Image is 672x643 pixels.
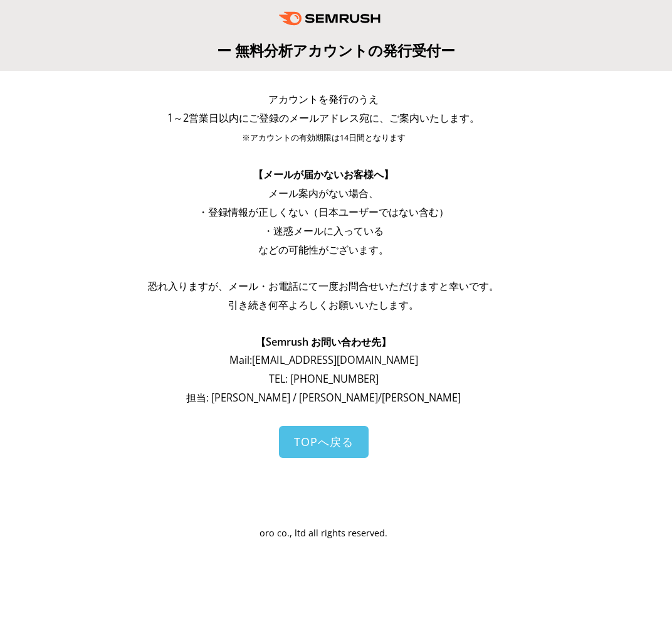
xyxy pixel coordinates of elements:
span: 恐れ入りますが、メール・お電話にて一度お問合せいただけますと幸いです。 [148,279,499,293]
span: TOPへ戻る [294,434,354,449]
span: 【メールが届かないお客様へ】 [253,167,394,181]
span: アカウントを発行のうえ [268,92,379,106]
span: などの可能性がございます。 [258,243,389,257]
span: oro co., ltd all rights reserved. [260,527,387,539]
span: ・迷惑メールに入っている [263,224,384,238]
a: TOPへ戻る [279,426,369,458]
span: ※アカウントの有効期限は14日間となります [242,132,406,143]
span: TEL: [PHONE_NUMBER] [269,372,379,386]
span: Mail: [EMAIL_ADDRESS][DOMAIN_NAME] [229,353,418,367]
span: 1～2営業日以内にご登録のメールアドレス宛に、ご案内いたします。 [167,111,480,125]
span: メール案内がない場合、 [268,186,379,200]
span: ・登録情報が正しくない（日本ユーザーではない含む） [198,205,449,219]
span: 引き続き何卒よろしくお願いいたします。 [228,298,419,312]
span: 担当: [PERSON_NAME] / [PERSON_NAME]/[PERSON_NAME] [186,391,461,405]
span: ー 無料分析アカウントの発行受付ー [217,40,455,60]
span: 【Semrush お問い合わせ先】 [256,335,391,349]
